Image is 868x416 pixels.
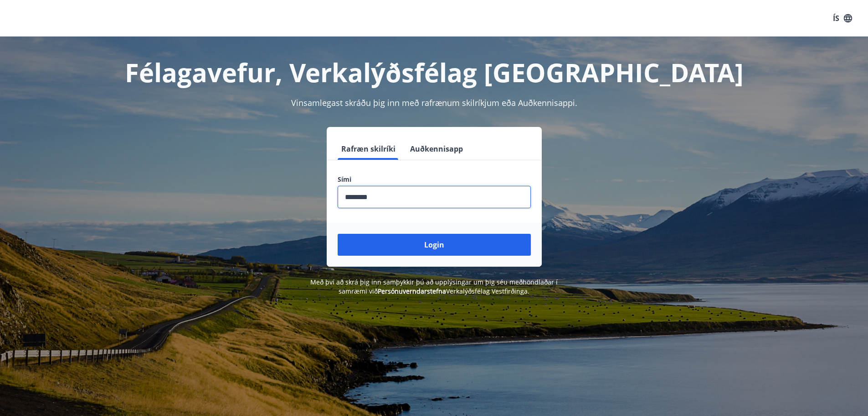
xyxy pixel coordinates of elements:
label: Sími [338,175,531,184]
a: Persónuverndarstefna [378,287,446,295]
button: Rafræn skilríki [338,138,399,160]
button: Login [338,234,531,256]
span: Vinsamlegast skráðu þig inn með rafrænum skilríkjum eða Auðkennisappi. [291,97,577,108]
button: ÍS [828,10,857,26]
h1: Félagavefur, Verkalýðsfélag [GEOGRAPHIC_DATA] [117,55,751,90]
button: Auðkennisapp [406,138,467,160]
span: Með því að skrá þig inn samþykkir þú að upplýsingar um þig séu meðhöndlaðar í samræmi við Verkalý... [310,278,558,295]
